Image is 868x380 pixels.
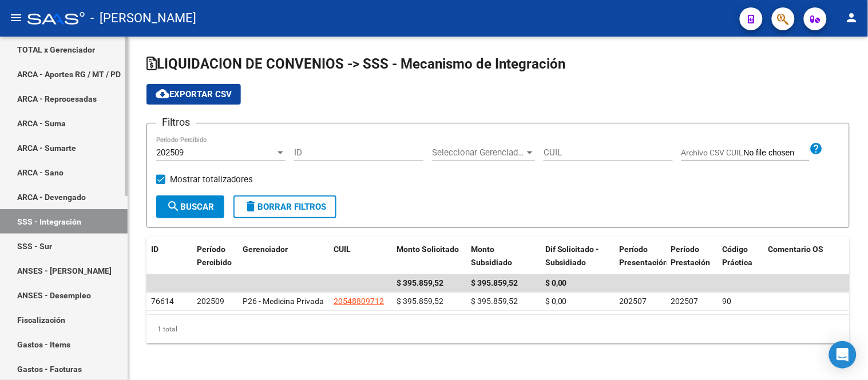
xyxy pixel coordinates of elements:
span: Gerenciador [243,245,288,254]
datatable-header-cell: CUIL [329,237,392,287]
mat-icon: menu [9,11,23,25]
h3: Filtros [156,114,196,130]
datatable-header-cell: ID [146,237,192,287]
mat-icon: help [810,142,823,155]
span: P26 - Medicina Privada [243,297,324,306]
span: Borrar Filtros [244,202,326,212]
span: Mostrar totalizadores [170,173,253,186]
span: 202509 [156,147,184,158]
span: 202507 [671,297,699,306]
span: LIQUIDACION DE CONVENIOS -> SSS - Mecanismo de Integración [146,56,565,72]
div: Open Intercom Messenger [829,341,857,369]
mat-icon: search [167,199,180,213]
span: $ 0,00 [545,278,567,287]
span: Buscar [167,202,214,212]
span: Dif Solicitado - Subsidiado [545,245,600,267]
datatable-header-cell: Período Presentación [615,237,667,287]
datatable-header-cell: Monto Subsidiado [466,237,541,287]
datatable-header-cell: Monto Solicitado [392,237,466,287]
button: Buscar [156,195,224,218]
mat-icon: delete [244,199,257,213]
datatable-header-cell: Período Percibido [192,237,238,287]
span: 76614 [151,297,174,306]
span: Período Presentación [620,245,668,267]
span: Monto Solicitado [397,245,459,254]
div: 1 total [146,315,850,343]
mat-icon: cloud_download [156,87,169,101]
datatable-header-cell: Comentario OS [764,237,850,287]
datatable-header-cell: Gerenciador [238,237,329,287]
span: CUIL [334,245,351,254]
datatable-header-cell: Período Prestación [667,237,718,287]
span: - [PERSON_NAME] [90,6,196,31]
span: 202507 [620,297,647,306]
span: 90 [723,297,732,306]
span: ID [151,245,158,254]
span: Comentario OS [768,245,824,254]
span: $ 395.859,52 [471,278,518,287]
mat-icon: person [845,11,859,25]
span: $ 395.859,52 [397,297,443,306]
span: Monto Subsidiado [471,245,512,267]
span: $ 395.859,52 [471,297,518,306]
span: Código Práctica [723,245,753,267]
datatable-header-cell: Código Práctica [718,237,764,287]
span: Período Percibido [197,245,232,267]
span: Seleccionar Gerenciador [432,147,525,158]
span: Exportar CSV [156,89,232,99]
span: Archivo CSV CUIL [681,148,744,157]
button: Exportar CSV [146,84,241,105]
span: $ 395.859,52 [397,278,443,287]
span: $ 0,00 [545,297,567,306]
input: Archivo CSV CUIL [744,148,810,158]
button: Borrar Filtros [233,195,336,218]
span: Período Prestación [671,245,711,267]
span: 20548809712 [334,297,384,306]
span: 202509 [197,297,224,306]
datatable-header-cell: Dif Solicitado - Subsidiado [541,237,615,287]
